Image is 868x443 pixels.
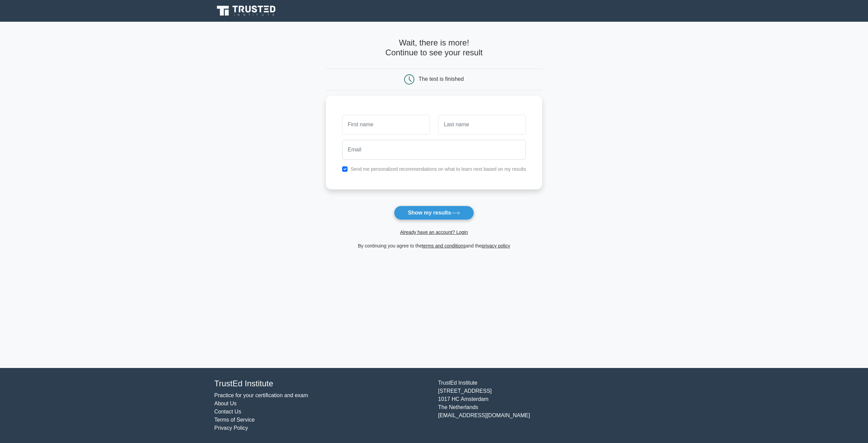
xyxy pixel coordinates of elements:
[214,409,241,414] a: Contact Us
[214,417,255,423] a: Terms of Service
[214,392,308,398] a: Practice for your certification and exam
[342,140,526,160] input: Email
[326,38,542,58] h4: Wait, there is more! Continue to see your result
[434,379,658,432] div: TrustEd Institute [STREET_ADDRESS] 1017 HC Amsterdam The Netherlands [EMAIL_ADDRESS][DOMAIN_NAME]
[214,379,430,389] h4: TrustEd Institute
[214,401,237,406] a: About Us
[351,166,526,172] label: Send me personalized recommendations on what to learn next based on my results
[322,242,547,250] div: By continuing you agree to the and the
[394,206,474,220] button: Show my results
[438,115,526,134] input: Last name
[214,425,248,431] a: Privacy Policy
[400,229,468,235] a: Already have an account? Login
[419,76,464,82] div: The test is finished
[342,115,430,134] input: First name
[482,243,510,248] a: privacy policy
[422,243,466,248] a: terms and conditions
